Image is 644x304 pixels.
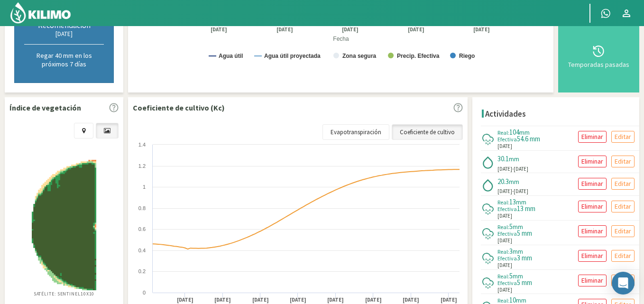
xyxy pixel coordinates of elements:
span: Efectiva [497,279,517,286]
button: Eliminar [578,250,607,262]
h4: Actividades [485,110,526,119]
text: 1 [143,184,146,190]
span: Efectiva [497,136,517,143]
text: [DATE] [276,26,293,33]
p: Eliminar [581,131,603,142]
a: Evapotranspiración [322,124,389,140]
button: Editar [611,178,635,190]
text: [DATE] [252,296,269,304]
span: [DATE] [497,212,512,220]
span: 5 [509,271,513,280]
div: Open Intercom Messenger [612,272,635,295]
span: Real: [497,248,509,255]
span: 3 [509,247,513,256]
span: [DATE] [497,261,512,269]
button: Editar [611,275,635,286]
a: Coeficiente de cultivo [392,124,463,140]
p: Coeficiente de cultivo (Kc) [133,102,225,113]
span: Real: [497,273,509,280]
span: Real: [497,199,509,206]
button: Eliminar [578,131,607,143]
span: 13 [509,197,516,206]
button: Editar [611,225,635,237]
p: Eliminar [581,156,603,167]
p: Editar [615,201,631,212]
p: Editar [615,131,631,142]
span: 13 mm [517,204,535,213]
p: Regar 40 mm en los próximos 7 días [24,51,104,68]
text: 1.4 [138,142,146,147]
button: Eliminar [578,275,607,286]
p: Editar [615,250,631,261]
text: [DATE] [403,296,419,304]
span: [DATE] [497,286,512,294]
button: Eliminar [578,178,607,190]
text: [DATE] [327,296,344,304]
text: Zona segura [342,53,377,59]
span: mm [509,155,519,163]
span: 10X10 [81,291,95,297]
p: Eliminar [581,226,603,237]
div: [DATE] [24,30,104,38]
span: 20.3 [497,177,509,186]
button: Eliminar [578,201,607,212]
span: Efectiva [497,255,517,262]
p: Eliminar [581,250,603,261]
text: 0 [143,290,146,295]
span: [DATE] [514,188,528,194]
text: 0.6 [138,226,146,232]
text: Precip. Efectiva [397,53,440,59]
span: 3 mm [517,253,532,262]
span: Efectiva [497,230,517,237]
p: Satélite: Sentinel [34,290,95,297]
p: Índice de vegetación [9,102,81,113]
img: Kilimo [9,1,72,24]
text: [DATE] [342,26,359,33]
p: Editar [615,226,631,237]
button: Eliminar [578,156,607,167]
p: Editar [615,156,631,167]
text: [DATE] [365,296,382,304]
span: 5 mm [517,278,532,287]
text: [DATE] [441,296,457,304]
span: 104 [509,128,519,137]
text: [DATE] [214,296,231,304]
button: Editar [611,201,635,212]
text: 0.8 [138,205,146,211]
text: [DATE] [408,26,424,33]
img: 48db98dd-da58-48ba-bec3-2a9f2f8cd820_-_sentinel_-_2025-09-10.png [32,160,96,290]
span: [DATE] [497,165,512,173]
p: Eliminar [581,201,603,212]
span: - [512,188,514,194]
span: Real: [497,129,509,136]
span: 5 [509,222,513,231]
text: 1.2 [138,163,146,169]
text: 0.4 [138,248,146,253]
span: Real: [497,297,509,304]
button: Editar [611,131,635,143]
span: mm [513,247,523,256]
text: Fecha [333,36,349,42]
button: Editar [611,250,635,262]
text: 0.2 [138,268,146,274]
text: [DATE] [290,296,306,304]
span: mm [513,272,523,280]
span: 30.1 [497,154,509,163]
span: Efectiva [497,205,517,212]
button: Temporadas pasadas [563,24,635,88]
span: mm [516,198,526,206]
p: Eliminar [581,178,603,189]
div: Temporadas pasadas [566,61,632,68]
span: 5 mm [517,229,532,238]
p: Editar [615,178,631,189]
span: 54.6 mm [517,134,540,143]
span: mm [509,177,519,186]
text: Riego [459,53,475,59]
text: Agua útil [219,53,243,59]
text: [DATE] [211,26,227,33]
span: [DATE] [497,187,512,195]
span: [DATE] [497,237,512,245]
span: mm [519,128,530,137]
span: Real: [497,223,509,230]
button: Eliminar [578,225,607,237]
